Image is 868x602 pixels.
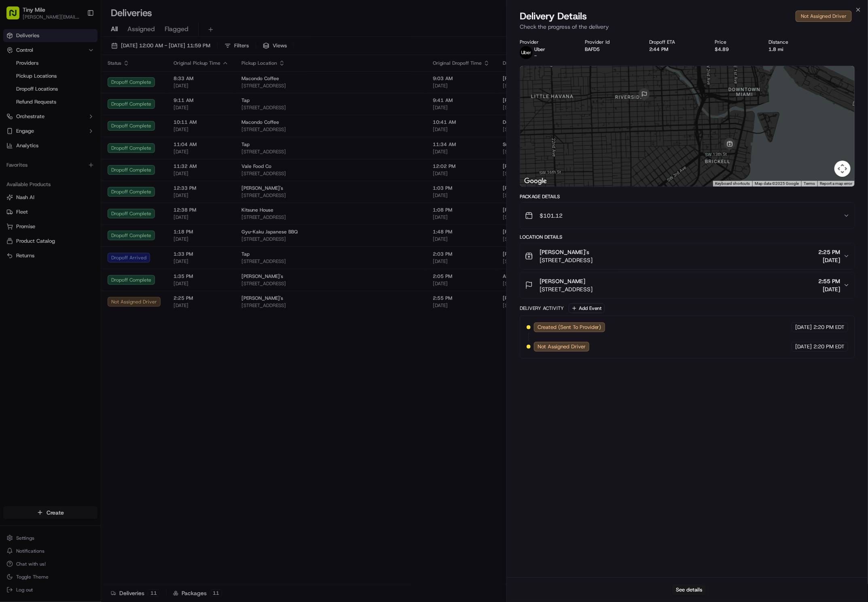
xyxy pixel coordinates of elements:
[520,234,855,240] div: Location Details
[540,256,593,264] span: [STREET_ADDRESS]
[534,46,545,53] p: Uber
[769,46,815,53] div: 1.8 mi
[5,114,65,129] a: 📗Knowledge Base
[585,39,636,45] div: Provider Id
[834,161,851,177] button: Map camera controls
[522,176,549,187] a: Open this area in Google Maps (opens a new window)
[21,53,146,61] input: Got a question? Start typing here...
[534,53,537,59] span: -
[8,8,24,25] img: Nash
[28,86,102,92] div: We're available if you need us!
[569,303,605,313] button: Add Event
[820,181,852,186] a: Report a map error
[585,46,600,53] button: BAFD5
[649,39,702,45] div: Dropoff ETA
[57,137,98,144] a: Powered byPylon
[813,324,845,331] span: 2:20 PM EDT
[540,277,585,285] span: [PERSON_NAME]
[8,119,15,125] div: 📗
[672,584,706,596] button: See details
[813,343,845,350] span: 2:20 PM EDT
[538,343,586,350] span: Not Assigned Driver
[520,23,855,31] p: Check the progress of the delivery
[715,46,756,53] div: $4.89
[8,78,23,92] img: 1736555255976-a54dd68f-1ca7-489b-9aae-adbdc363a1c4
[522,176,549,187] img: Google
[755,181,799,186] span: Map data ©2025 Google
[520,46,533,59] img: uber-new-logo.jpeg
[804,181,815,186] a: Terms (opens in new tab)
[818,256,840,264] span: [DATE]
[520,10,587,23] span: Delivery Details
[818,277,840,285] span: 2:55 PM
[818,248,840,256] span: 2:25 PM
[795,324,812,331] span: [DATE]
[520,193,855,200] div: Package Details
[520,203,855,229] button: $101.12
[28,78,133,86] div: Start new chat
[769,39,815,45] div: Distance
[520,272,855,298] button: [PERSON_NAME][STREET_ADDRESS]2:55 PM[DATE]
[520,305,564,312] div: Delivery Activity
[520,243,855,269] button: [PERSON_NAME]'s[STREET_ADDRESS]2:25 PM[DATE]
[540,285,593,293] span: [STREET_ADDRESS]
[649,46,702,53] div: 2:44 PM
[795,343,812,350] span: [DATE]
[540,212,563,220] span: $101.12
[16,118,62,126] span: Knowledge Base
[80,138,98,144] span: Pylon
[538,324,601,331] span: Created (Sent To Provider)
[540,248,589,256] span: [PERSON_NAME]'s
[68,119,75,125] div: 💻
[138,80,147,90] button: Start new chat
[818,285,840,293] span: [DATE]
[715,39,756,45] div: Price
[65,114,133,129] a: 💻API Documentation
[76,118,130,126] span: API Documentation
[8,33,147,46] p: Welcome 👋
[715,181,750,187] button: Keyboard shortcuts
[520,39,572,45] div: Provider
